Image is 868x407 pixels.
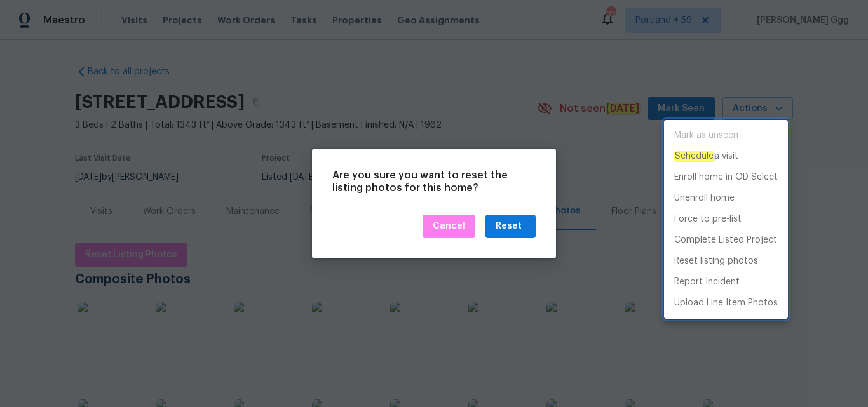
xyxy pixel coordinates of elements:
p: a visit [674,150,738,163]
p: Upload Line Item Photos [674,297,778,310]
p: Enroll home in OD Select [674,171,778,184]
p: Unenroll home [674,192,735,205]
p: Force to pre-list [674,213,742,226]
p: Reset listing photos [674,255,758,268]
p: Report Incident [674,276,740,289]
p: Complete Listed Project [674,234,777,247]
em: Schedule [674,151,714,161]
